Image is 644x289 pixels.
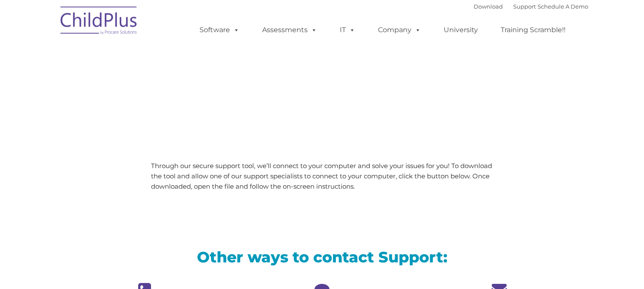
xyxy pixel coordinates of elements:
[56,0,142,43] img: ChildPlus by Procare Solutions
[254,21,326,39] a: Assessments
[435,21,487,39] a: University
[151,161,493,192] p: Through our secure support tool, we’ll connect to your computer and solve your issues for you! To...
[63,62,384,88] span: LiveSupport with SplashTop
[331,21,364,39] a: IT
[513,3,536,10] a: Support
[63,247,582,267] h2: Other ways to contact Support:
[538,3,588,10] a: Schedule A Demo
[191,21,248,39] a: Software
[474,3,503,10] a: Download
[492,21,574,39] a: Training Scramble!!
[474,3,588,10] font: |
[369,21,429,39] a: Company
